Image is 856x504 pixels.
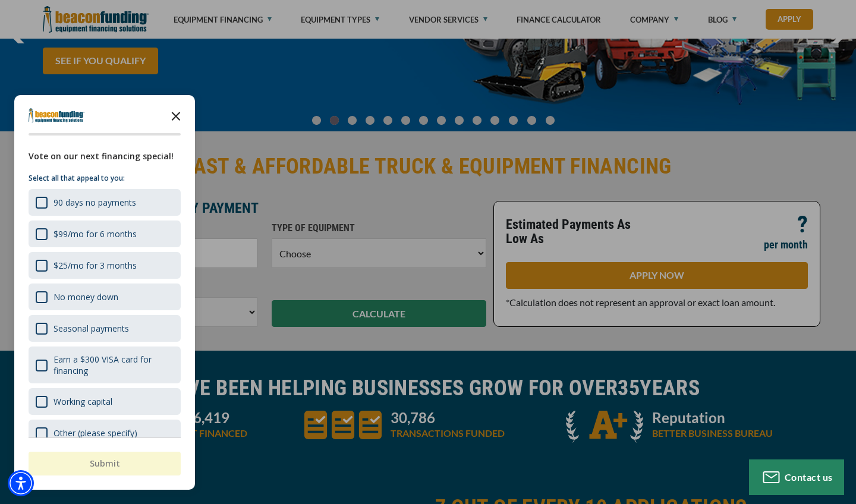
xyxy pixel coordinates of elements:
[53,260,137,271] div: $25/mo for 3 months
[53,197,136,208] div: 90 days no payments
[29,172,181,184] p: Select all that appeal to you:
[53,427,137,439] div: Other (please specify)
[29,388,181,415] div: Working capital
[53,291,118,303] div: No money down
[29,283,181,310] div: No money down
[29,220,181,247] div: $99/mo for 6 months
[749,459,844,495] button: Contact us
[53,354,174,376] div: Earn a $300 VISA card for financing
[53,228,137,240] div: $99/mo for 6 months
[53,396,112,407] div: Working capital
[29,189,181,216] div: 90 days no payments
[14,95,195,490] div: Survey
[29,420,181,446] div: Other (please specify)
[8,470,34,496] div: Accessibility Menu
[29,108,84,122] img: Company logo
[29,315,181,342] div: Seasonal payments
[29,346,181,383] div: Earn a $300 VISA card for financing
[785,471,833,483] span: Contact us
[29,252,181,279] div: $25/mo for 3 months
[29,150,181,163] div: Vote on our next financing special!
[53,323,129,334] div: Seasonal payments
[29,452,181,475] button: Submit
[164,103,188,127] button: Close the survey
